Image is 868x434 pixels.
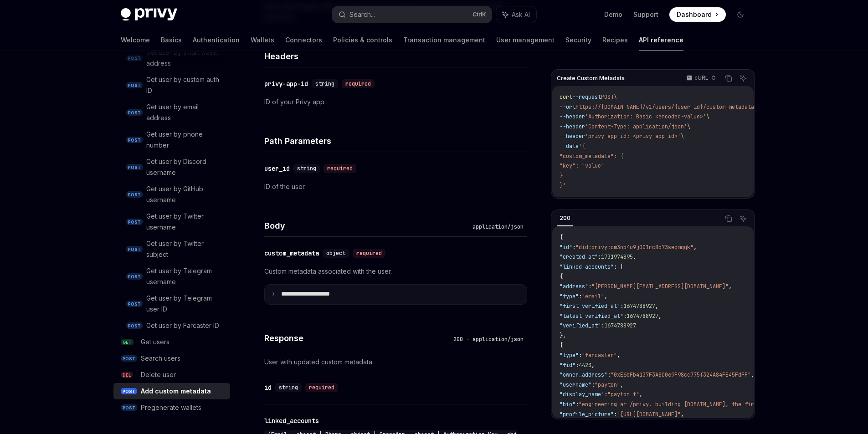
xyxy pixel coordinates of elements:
[614,411,617,418] span: :
[620,302,623,310] span: :
[575,362,579,369] span: :
[121,404,137,411] span: POST
[595,381,620,388] span: "payton"
[141,369,176,380] div: Delete user
[403,29,485,51] a: Transaction management
[729,283,732,290] span: ,
[279,384,298,391] span: string
[560,253,598,260] span: "created_at"
[496,6,536,23] button: Ask AI
[627,312,658,320] span: 1674788927
[723,72,734,84] button: Copy the contents from the code block
[113,181,230,208] a: POSTGet user by GitHub username
[450,335,527,344] div: 200 - application/json
[560,371,607,378] span: "owner_address"
[687,123,690,130] span: \
[560,322,601,329] span: "verified_at"
[585,123,687,130] span: 'Content-Type: application/json'
[560,283,588,290] span: "address"
[575,103,754,111] span: https://[DOMAIN_NAME]/v1/users/{user_id}/custom_metadata
[264,383,272,392] div: id
[121,372,133,378] span: DEL
[560,411,614,418] span: "profile_picture"
[623,312,627,320] span: :
[297,165,316,172] span: string
[706,113,709,120] span: \
[575,244,693,251] span: "did:privy:cm3np4u9j001rc8b73seqmqqk"
[126,322,143,329] span: POST
[733,7,748,22] button: Toggle dark mode
[264,220,469,232] h4: Body
[604,293,607,300] span: ,
[677,10,712,19] span: Dashboard
[126,219,143,225] span: POST
[737,213,749,225] button: Ask AI
[146,156,225,178] div: Get user by Discord username
[669,7,726,22] a: Dashboard
[601,322,604,329] span: :
[655,302,658,310] span: ,
[604,391,607,398] span: :
[113,71,230,99] a: POSTGet user by custom auth ID
[193,29,240,51] a: Authentication
[113,126,230,153] a: POSTGet user by phone number
[579,143,585,150] span: '{
[285,29,322,51] a: Connectors
[591,381,595,388] span: :
[113,350,230,367] a: POSTSearch users
[126,246,143,253] span: POST
[681,133,684,140] span: \
[560,332,566,339] span: },
[146,129,225,151] div: Get user by phone number
[602,29,628,51] a: Recipes
[146,184,225,205] div: Get user by GitHub username
[572,93,601,101] span: --request
[126,273,143,280] span: POST
[315,80,334,87] span: string
[565,29,591,51] a: Security
[693,244,697,251] span: ,
[113,290,230,317] a: POSTGet user by Telegram user ID
[601,93,614,101] span: POST
[557,213,573,224] div: 200
[633,10,658,19] a: Support
[560,123,585,130] span: --header
[264,181,527,192] p: ID of the user.
[121,8,177,21] img: dark logo
[601,253,633,260] span: 1731974895
[126,191,143,198] span: POST
[342,79,375,88] div: required
[146,102,225,123] div: Get user by email address
[560,153,623,160] span: "custom_metadata": {
[332,6,492,23] button: Search...CtrlK
[146,211,225,233] div: Get user by Twitter username
[557,75,625,82] span: Create Custom Metadata
[639,29,683,51] a: API reference
[264,79,308,88] div: privy-app-id
[305,383,338,392] div: required
[264,97,527,107] p: ID of your Privy app.
[560,401,575,408] span: "bio"
[560,103,575,111] span: --url
[560,352,579,359] span: "type"
[113,334,230,350] a: GETGet users
[113,399,230,416] a: POSTPregenerate wallets
[560,342,563,349] span: {
[633,253,636,260] span: ,
[141,337,169,347] div: Get users
[324,164,356,173] div: required
[623,302,655,310] span: 1674788927
[264,249,319,258] div: custom_metadata
[113,317,230,334] a: POSTGet user by Farcaster ID
[353,249,385,258] div: required
[560,312,623,320] span: "latest_verified_at"
[604,322,636,329] span: 1674788927
[560,293,579,300] span: "type"
[113,208,230,235] a: POSTGet user by Twitter username
[585,113,706,120] span: 'Authorization: Basic <encoded-value>'
[611,371,751,378] span: "0xE6bFb4137F3A8C069F98cc775f324A84FE45FdFF"
[496,29,555,51] a: User management
[617,352,620,359] span: ,
[126,164,143,171] span: POST
[560,263,614,271] span: "linked_accounts"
